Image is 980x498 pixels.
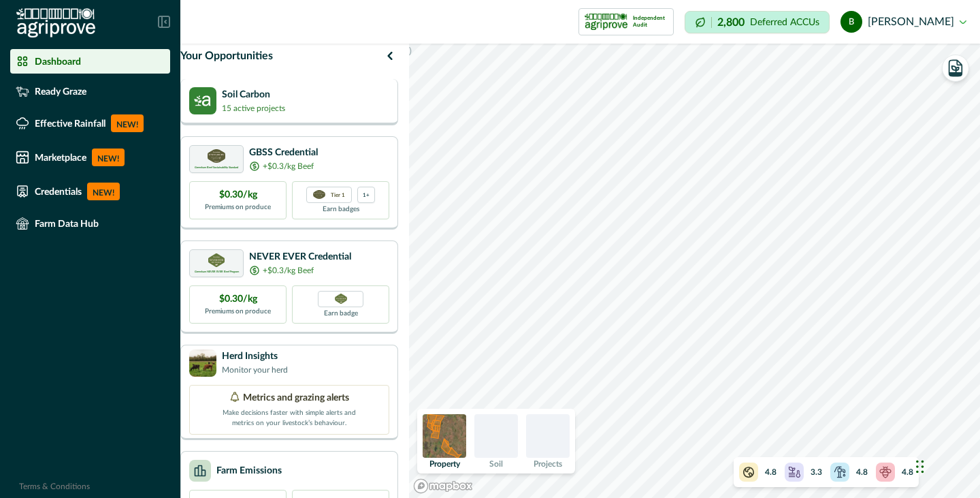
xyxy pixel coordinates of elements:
[335,294,347,304] img: Greenham NEVER EVER certification badge
[205,202,271,213] p: Premiums on produce
[324,307,358,319] p: Earn badge
[35,86,86,97] p: Ready Graze
[263,160,314,172] p: +$0.3/kg Beef
[363,190,370,199] p: 1+
[840,5,966,38] button: bob marcus [PERSON_NAME]
[19,482,90,491] a: Terms & Conditions
[219,188,257,202] p: $0.30/kg
[750,17,819,27] p: Deferred ACCUs
[10,211,170,236] a: Farm Data Hub
[313,190,325,200] img: certification logo
[585,11,627,33] img: certification logo
[205,307,271,317] p: Premiums on produce
[222,88,285,102] p: Soil Carbon
[249,146,318,160] p: GBSS Credential
[413,478,473,494] a: Mapbox logo
[222,102,285,114] p: 15 active projects
[208,149,225,163] img: certification logo
[856,466,868,478] p: 4.8
[221,405,357,429] p: Make decisions faster with simple alerts and metrics on your livestock’s behaviour.
[633,15,668,29] p: Independent Audit
[35,118,105,129] p: Effective Rainfall
[489,460,503,468] p: Soil
[263,264,314,277] p: +$0.3/kg Beef
[578,8,674,35] button: certification logoIndependent Audit
[717,17,745,28] p: 2,800
[195,270,239,273] p: Greenham NEVER EVER Beef Program
[87,183,120,200] p: NEW!
[216,464,282,478] p: Farm Emissions
[180,48,273,64] p: Your Opportunities
[916,446,924,487] div: Drag
[10,79,170,104] a: Ready Graze
[912,433,980,498] iframe: Chat Widget
[10,49,170,74] a: Dashboard
[249,250,351,264] p: NEVER EVER Credential
[765,466,777,478] p: 4.8
[35,186,82,197] p: Credentials
[10,109,170,138] a: Effective RainfallNEW!
[534,460,562,468] p: Projects
[35,152,86,163] p: Marketplace
[222,349,288,364] p: Herd Insights
[902,466,913,478] p: 4.8
[243,391,349,405] p: Metrics and grazing alerts
[222,364,288,376] p: Monitor your herd
[35,56,81,67] p: Dashboard
[219,292,257,307] p: $0.30/kg
[10,143,170,172] a: MarketplaceNEW!
[195,166,238,169] p: Greenham Beef Sustainability Standard
[111,114,144,132] p: NEW!
[357,187,375,203] div: more credentials avaialble
[208,253,225,267] img: certification logo
[429,460,460,468] p: Property
[16,8,95,38] img: Logo
[331,190,345,199] p: Tier 1
[323,203,359,215] p: Earn badges
[92,149,125,166] p: NEW!
[10,177,170,206] a: CredentialsNEW!
[811,466,822,478] p: 3.3
[423,414,466,458] img: property preview
[35,218,99,229] p: Farm Data Hub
